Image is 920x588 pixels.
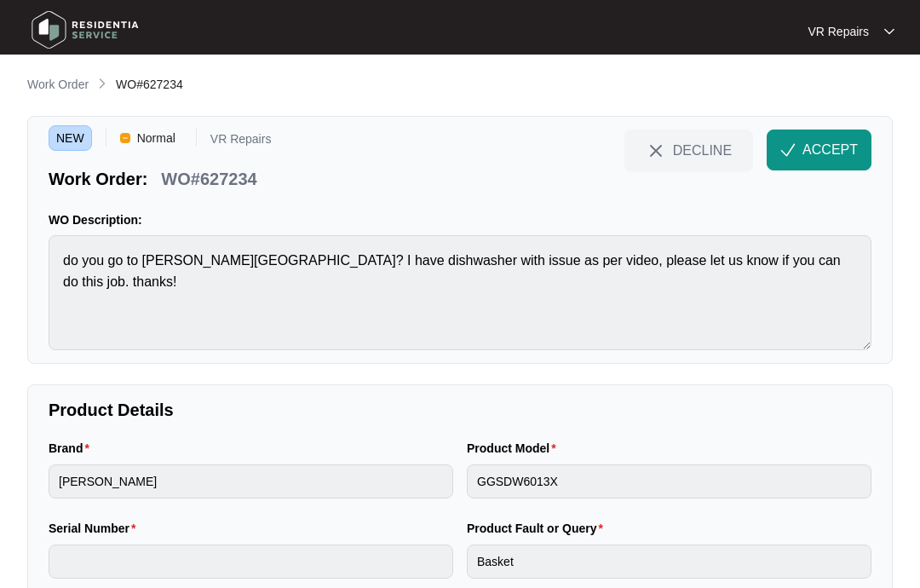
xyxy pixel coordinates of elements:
img: check-Icon [780,142,796,158]
p: Work Order [27,76,89,93]
p: WO#627234 [161,167,256,191]
label: Product Fault or Query [467,520,610,537]
img: dropdown arrow [884,27,894,36]
p: WO Description: [49,211,871,228]
p: Work Order: [49,167,147,191]
p: Product Details [49,398,871,422]
p: VR Repairs [210,133,272,151]
a: Work Order [24,76,92,95]
p: VR Repairs [808,23,869,40]
label: Product Model [467,440,563,457]
button: check-IconACCEPT [767,130,871,170]
button: close-IconDECLINE [624,130,753,170]
span: DECLINE [673,141,732,159]
label: Brand [49,440,96,457]
span: WO#627234 [116,78,183,91]
span: Normal [130,125,182,151]
img: residentia service logo [26,4,145,55]
img: Vercel Logo [120,133,130,143]
input: Serial Number [49,545,453,579]
input: Product Fault or Query [467,545,871,579]
input: Brand [49,464,453,499]
img: close-Icon [646,141,666,161]
span: NEW [49,125,92,151]
label: Serial Number [49,520,142,537]
span: ACCEPT [802,140,858,160]
input: Product Model [467,464,871,499]
img: chevron-right [95,77,109,90]
textarea: do you go to [PERSON_NAME][GEOGRAPHIC_DATA]? I have dishwasher with issue as per video, please le... [49,235,871,350]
